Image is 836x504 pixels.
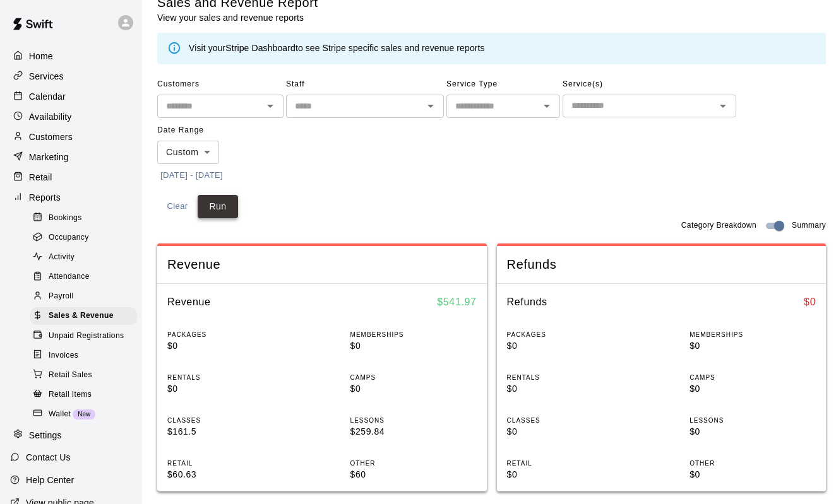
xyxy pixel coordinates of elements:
[29,90,66,103] p: Calendar
[167,468,294,481] p: $60.63
[30,404,142,424] a: WalletNew
[350,416,477,425] p: LESSONS
[157,195,198,218] button: Clear
[30,307,137,325] div: Sales & Revenue
[30,386,137,404] div: Retail Items
[10,426,132,445] a: Settings
[30,288,137,305] div: Payroll
[507,256,816,273] span: Refunds
[30,267,142,287] a: Attendance
[157,120,268,141] span: Date Range
[507,468,633,481] p: $0
[29,110,72,123] p: Availability
[29,429,62,442] p: Settings
[507,294,547,310] h6: Refunds
[30,365,142,385] a: Retail Sales
[167,416,294,425] p: CLASSES
[29,50,53,62] p: Home
[30,208,142,228] a: Bookings
[10,67,132,86] a: Services
[49,310,114,322] span: Sales & Revenue
[167,294,211,310] h6: Revenue
[30,268,137,286] div: Attendance
[446,74,560,95] span: Service Type
[30,347,137,365] div: Invoices
[49,231,89,244] span: Occupancy
[350,468,477,481] p: $60
[30,228,142,247] a: Occupancy
[167,459,294,468] p: RETAIL
[29,171,52,184] p: Retail
[437,294,476,310] h6: $ 541.97
[422,97,439,115] button: Open
[507,459,633,468] p: RETAIL
[714,97,732,115] button: Open
[10,107,132,126] a: Availability
[49,251,75,264] span: Activity
[286,74,444,95] span: Staff
[30,406,137,423] div: WalletNew
[167,382,294,396] p: $0
[157,166,226,185] button: [DATE] - [DATE]
[507,339,633,353] p: $0
[10,87,132,106] a: Calendar
[690,330,816,339] p: MEMBERSHIPS
[507,382,633,396] p: $0
[30,209,137,227] div: Bookings
[49,290,73,303] span: Payroll
[681,220,756,232] span: Category Breakdown
[167,425,294,438] p: $161.5
[157,141,219,164] div: Custom
[49,271,90,283] span: Attendance
[690,373,816,382] p: CAMPS
[690,425,816,438] p: $0
[30,327,137,345] div: Unpaid Registrations
[690,339,816,353] p: $0
[49,212,82,225] span: Bookings
[10,188,132,207] a: Reports
[350,382,477,396] p: $0
[30,307,142,326] a: Sales & Revenue
[10,127,132,146] div: Customers
[49,369,92,382] span: Retail Sales
[690,382,816,396] p: $0
[49,349,78,362] span: Invoices
[26,451,71,464] p: Contact Us
[507,330,633,339] p: PACKAGES
[10,148,132,167] a: Marketing
[350,330,477,339] p: MEMBERSHIPS
[804,294,816,310] h6: $ 0
[261,97,279,115] button: Open
[29,131,73,143] p: Customers
[198,195,238,218] button: Run
[225,43,296,53] a: Stripe Dashboard
[792,220,826,232] span: Summary
[30,385,142,404] a: Retail Items
[167,339,294,353] p: $0
[10,168,132,187] a: Retail
[30,287,142,307] a: Payroll
[350,459,477,468] p: OTHER
[350,425,477,438] p: $259.84
[73,411,95,418] span: New
[507,416,633,425] p: CLASSES
[189,42,485,56] div: Visit your to see Stripe specific sales and revenue reports
[690,468,816,481] p: $0
[29,151,69,163] p: Marketing
[26,474,74,486] p: Help Center
[690,459,816,468] p: OTHER
[30,326,142,346] a: Unpaid Registrations
[350,339,477,353] p: $0
[690,416,816,425] p: LESSONS
[167,373,294,382] p: RENTALS
[10,47,132,66] a: Home
[49,408,71,421] span: Wallet
[49,330,124,343] span: Unpaid Registrations
[167,330,294,339] p: PACKAGES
